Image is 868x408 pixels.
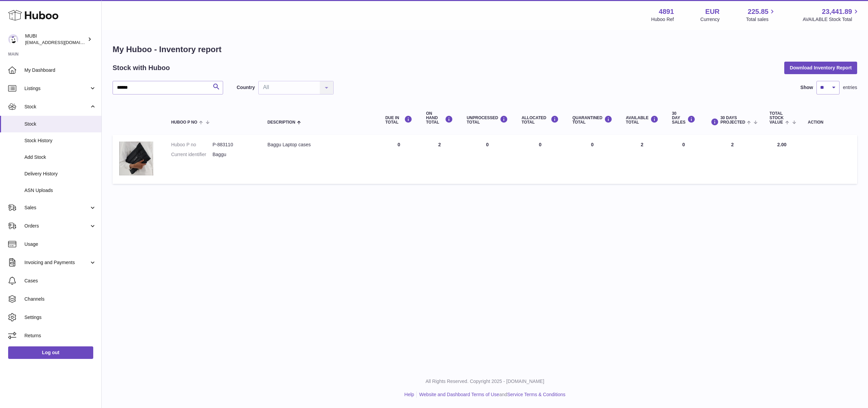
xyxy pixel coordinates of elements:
td: 0 [460,135,515,184]
span: ASN Uploads [24,187,96,194]
span: 225.85 [748,7,768,16]
a: Website and Dashboard Terms of Use [419,392,499,397]
label: Country [237,84,255,91]
div: UNPROCESSED Total [467,115,508,125]
span: Cases [24,278,96,284]
p: All Rights Reserved. Copyright 2025 - [DOMAIN_NAME] [107,378,863,385]
div: Huboo Ref [651,16,674,23]
li: and [417,391,565,398]
dt: Current identifier [171,151,213,158]
strong: 4891 [659,7,674,16]
a: Help [405,392,414,397]
div: MUBI [25,33,86,46]
strong: EUR [705,7,719,16]
img: product image [119,142,153,175]
dt: Huboo P no [171,142,213,148]
td: 0 [665,135,702,184]
td: 0 [378,135,419,184]
span: Sales [24,205,89,211]
span: Invoicing and Payments [24,259,89,266]
span: Listings [24,85,89,92]
div: ALLOCATED Total [521,115,559,125]
span: [EMAIL_ADDRESS][DOMAIN_NAME] [25,40,100,45]
span: Orders [24,223,89,229]
span: Add Stock [24,154,96,160]
span: My Dashboard [24,67,96,73]
span: Channels [24,296,96,302]
dd: P-883110 [213,142,254,148]
span: Stock History [24,137,96,144]
a: Log out [8,346,93,359]
span: Stock [24,104,89,110]
span: Settings [24,314,96,321]
td: 2 [619,135,665,184]
div: Baggu Laptop cases [268,142,372,148]
td: 2 [702,135,763,184]
span: entries [843,84,857,91]
h1: My Huboo - Inventory report [113,44,857,55]
div: Currency [701,16,720,23]
span: Delivery History [24,171,96,177]
button: Download Inventory Report [784,62,857,74]
span: Total stock value [769,111,784,125]
span: Stock [24,121,96,127]
span: Huboo P no [171,120,197,125]
a: 225.85 Total sales [746,7,776,23]
label: Show [801,84,813,91]
h2: Stock with Huboo [113,63,170,72]
span: 0 [591,142,594,147]
div: AVAILABLE Total [626,115,658,125]
span: Total sales [746,16,776,23]
span: Description [268,120,295,125]
span: Returns [24,332,96,339]
div: DUE IN TOTAL [385,115,412,125]
div: QUARANTINED Total [572,115,612,125]
div: Action [808,120,850,125]
span: 2.00 [777,142,786,147]
div: ON HAND Total [426,111,453,125]
div: 30 DAY SALES [672,111,695,125]
span: Usage [24,241,96,248]
a: Service Terms & Conditions [507,392,566,397]
span: 23,441.89 [822,7,852,16]
td: 2 [419,135,460,184]
td: 0 [515,135,566,184]
span: AVAILABLE Stock Total [803,16,860,23]
span: 30 DAYS PROJECTED [721,116,745,125]
dd: Baggu [213,151,254,158]
img: shop@mubi.com [8,34,18,44]
a: 23,441.89 AVAILABLE Stock Total [803,7,860,23]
